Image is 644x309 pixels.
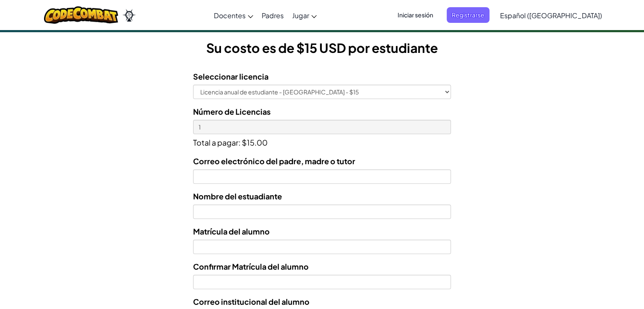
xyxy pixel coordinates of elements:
span: Jugar [292,11,309,20]
label: Nombre del estuadiante [193,190,282,202]
p: Total a pagar: $15.00 [193,134,451,149]
img: Ozaria [122,9,136,22]
label: Correo electrónico del padre, madre o tutor [193,155,355,167]
a: Jugar [288,4,321,27]
span: Español ([GEOGRAPHIC_DATA]) [500,11,602,20]
a: Padres [257,4,288,27]
img: CodeCombat logo [44,6,118,24]
label: Correo institucional del alumno [193,295,310,308]
label: Matrícula del alumno [193,225,270,237]
label: Seleccionar licencia [193,70,268,83]
button: Iniciar sesión [392,7,438,23]
label: Confirmar Matrícula del alumno [193,260,309,273]
span: Docentes [214,11,246,20]
button: Registrarse [447,7,489,23]
a: Español ([GEOGRAPHIC_DATA]) [496,4,606,27]
label: Número de Licencias [193,105,271,118]
a: Docentes [210,4,257,27]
